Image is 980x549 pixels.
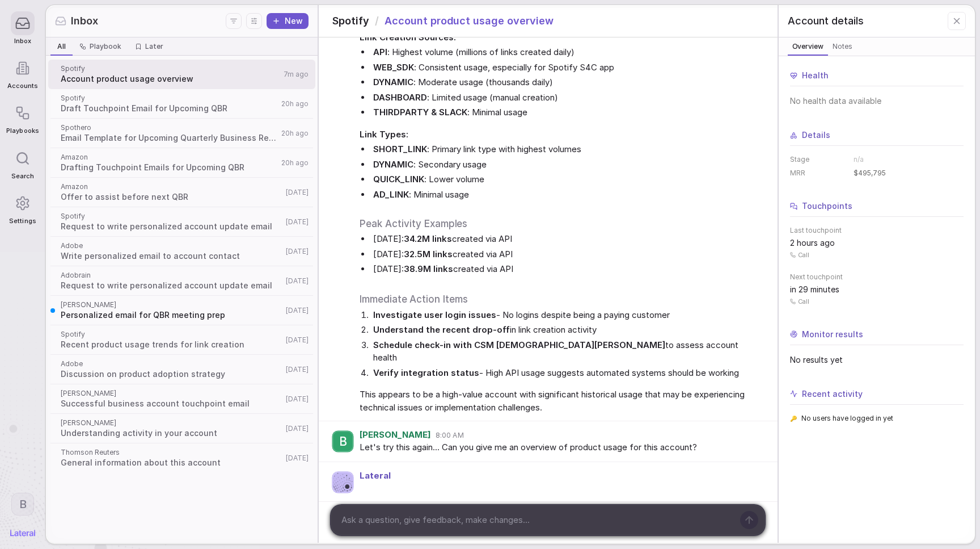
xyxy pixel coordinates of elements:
span: 20h ago [281,129,309,138]
span: Accounts [7,82,38,90]
a: SpotifyRecent product usage trends for link creation[DATE] [48,325,315,355]
span: No health data available [790,95,964,107]
button: Filters [226,13,242,29]
span: n/a [854,155,864,164]
span: 20h ago [281,158,309,167]
span: Adobe [61,241,282,250]
span: [DATE] [286,306,309,315]
span: Spothero [61,123,278,132]
li: : Consistent usage, especially for Spotify S4C app [371,61,759,74]
button: New thread [267,13,309,29]
span: Lateral [360,471,391,480]
span: Spotify [61,94,278,103]
span: Email Template for Upcoming Quarterly Business Review [61,132,278,144]
li: : Highest volume (millions of links created daily) [371,46,759,59]
li: : Limited usage (manual creation) [371,91,759,104]
span: Account product usage overview [385,14,554,28]
span: [DATE] [286,247,309,256]
span: Details [802,129,830,141]
span: Recent product usage trends for link creation [61,339,282,350]
span: Understanding activity in your account [61,428,282,439]
span: Request to write personalized account update email [61,221,282,232]
span: Spotify [61,64,280,73]
li: : Moderate usage (thousands daily) [371,76,759,89]
a: Inbox [6,6,39,51]
li: to assess account health [371,339,759,364]
span: Monitor results [802,329,863,340]
a: SpotifyRequest to write personalized account update email[DATE] [48,207,315,237]
span: [DATE] [286,454,309,463]
li: : Primary link type with highest volumes [371,143,759,156]
strong: Link Creation Sources: [360,32,456,43]
span: Playbook [90,42,121,51]
span: Notes [830,41,855,52]
li: [DATE]: created via API [371,248,759,261]
a: [PERSON_NAME]Understanding activity in your account[DATE] [48,414,315,443]
span: Next touchpoint [790,273,964,282]
span: $495,795 [854,169,886,178]
h2: Immediate Action Items [360,292,759,307]
span: Thomson Reuters [61,448,282,457]
span: [DATE] [286,188,309,197]
li: [DATE]: created via API [371,263,759,276]
span: Settings [9,217,36,225]
span: Later [145,42,163,51]
span: Offer to assist before next QBR [61,191,282,203]
span: Amazon [61,182,282,191]
span: Search [11,173,34,180]
span: Draft Touchpoint Email for Upcoming QBR [61,103,278,114]
span: [DATE] [286,336,309,345]
span: 20h ago [281,99,309,108]
a: AdobeWrite personalized email to account contact[DATE] [48,237,315,266]
span: [PERSON_NAME] [61,389,282,398]
span: [DATE] [286,217,309,227]
a: SpotheroEmail Template for Upcoming Quarterly Business Review20h ago [48,119,315,148]
span: No results yet [790,354,964,366]
a: Thomson ReutersGeneral information about this account[DATE] [48,443,315,473]
span: Successful business account touchpoint email [61,398,282,409]
strong: API [373,47,387,57]
span: [PERSON_NAME] [61,418,282,428]
span: [PERSON_NAME] [360,430,431,440]
strong: 32.5M links [404,249,453,259]
h3: Peak Activity Examples [360,217,759,231]
span: Request to write personalized account update email [61,280,282,291]
span: 8:00 AM [436,431,463,440]
span: [DATE] [286,424,309,433]
span: 🔑 [790,414,797,423]
span: Let's try this again... Can you give me an overview of product usage for this account? [360,441,759,454]
strong: Understand the recent drop-off [373,324,510,335]
strong: WEB_SDK [373,62,414,73]
img: Agent avatar [332,472,353,493]
strong: Investigate user login issues [373,309,496,320]
a: SpotifyDraft Touchpoint Email for Upcoming QBR20h ago [48,89,315,119]
span: in 29 minutes [790,284,839,295]
strong: DYNAMIC [373,159,413,170]
strong: Verify integration status [373,367,479,378]
a: Accounts [6,51,39,95]
a: Playbooks [6,95,39,140]
span: Recent activity [802,388,863,400]
span: Discussion on product adoption strategy [61,368,282,380]
li: - High API usage suggests automated systems should be working [371,367,759,380]
a: Settings [6,186,39,231]
strong: 38.9M links [404,263,453,274]
li: : Lower volume [371,173,759,186]
a: [PERSON_NAME]Successful business account touchpoint email[DATE] [48,384,315,414]
span: Inbox [14,37,31,45]
li: : Secondary usage [371,158,759,171]
a: AmazonDrafting Touchpoint Emails for Upcoming QBR20h ago [48,148,315,178]
strong: THIRDPARTY & SLACK [373,107,467,118]
span: Account details [788,14,864,28]
span: Amazon [61,153,278,162]
span: Inbox [71,14,98,28]
strong: Link Types: [360,129,408,140]
strong: AD_LINK [373,189,409,200]
span: [DATE] [286,395,309,404]
dt: Stage [790,155,847,164]
span: Spotify [332,14,369,28]
span: Overview [790,41,826,52]
span: No users have logged in yet [801,414,894,423]
li: - No logins despite being a paying customer [371,309,759,322]
a: AmazonOffer to assist before next QBR[DATE] [48,178,315,207]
